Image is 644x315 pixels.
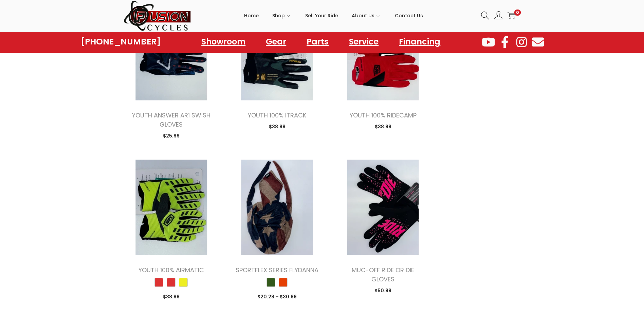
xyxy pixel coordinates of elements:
span: About Us [352,7,374,24]
span: – [275,293,279,300]
a: Service [342,34,385,50]
span: $ [163,293,166,300]
span: $ [375,123,378,130]
span: Home [244,7,259,24]
span: $ [163,132,166,139]
a: SPORTFLEX SERIES FLYDANNA [236,266,318,274]
a: Home [244,0,259,31]
a: About Us [352,0,381,31]
a: YOUTH 100% RIDECAMP [350,111,417,119]
span: Contact Us [395,7,423,24]
span: 38.99 [163,293,180,300]
span: Shop [272,7,285,24]
span: 38.99 [269,123,286,130]
a: Shop [272,0,292,31]
span: $ [269,123,272,130]
span: 20.28 [257,293,274,300]
a: Gear [259,34,293,50]
span: 30.99 [280,293,297,300]
a: YOUTH ANSWER AR1 SWISH GLOVES [132,111,210,129]
a: [PHONE_NUMBER] [81,37,161,47]
a: Financing [392,34,447,50]
span: $ [280,293,283,300]
a: Contact Us [395,0,423,31]
a: Sell Your Ride [305,0,338,31]
span: $ [374,287,378,294]
a: 0 [508,12,516,20]
span: 50.99 [374,287,391,294]
span: 25.99 [163,132,180,139]
span: 38.99 [375,123,391,130]
nav: Primary navigation [191,0,476,31]
a: Showroom [195,34,252,50]
a: Parts [300,34,335,50]
span: $ [257,293,260,300]
a: MUC-OFF RIDE OR DIE GLOVES [352,266,414,283]
nav: Menu [195,34,447,50]
span: Sell Your Ride [305,7,338,24]
a: YOUTH 100% AIRMATIC [139,266,204,274]
a: YOUTH 100% ITRACK [248,111,306,119]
